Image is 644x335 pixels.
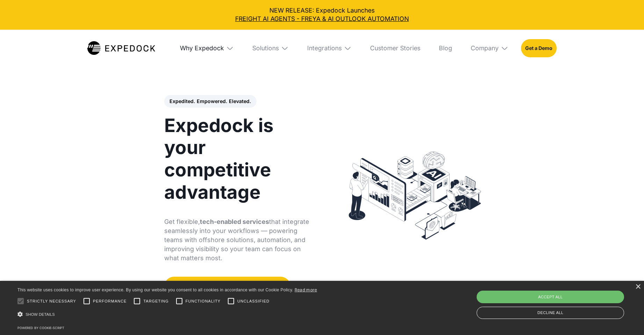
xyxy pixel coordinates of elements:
[609,301,644,335] iframe: Chat Widget
[252,44,279,52] div: Solutions
[477,291,624,303] div: Accept all
[143,298,168,304] span: Targeting
[471,44,499,52] div: Company
[433,30,458,67] a: Blog
[237,298,269,304] span: Unclassified
[174,30,240,67] div: Why Expedock
[17,287,293,292] span: This website uses cookies to improve user experience. By using our website you consent to all coo...
[477,307,624,319] div: Decline all
[164,277,290,296] a: Talk to an Expedock Consultant
[27,298,76,304] span: Strictly necessary
[295,287,317,292] a: Read more
[200,218,269,225] strong: tech-enabled services
[464,30,514,67] div: Company
[186,298,220,304] span: Functionality
[17,326,64,330] a: Powered by cookie-script
[301,30,357,67] div: Integrations
[635,284,641,290] div: Close
[93,298,127,304] span: Performance
[164,217,316,263] p: Get flexible, that integrate seamlessly into your workflows — powering teams with offshore soluti...
[17,309,317,320] div: Show details
[6,6,638,24] div: NEW RELEASE: Expedock Launches
[307,44,342,52] div: Integrations
[521,39,557,57] a: Get a Demo
[364,30,426,67] a: Customer Stories
[6,15,638,23] a: FREIGHT AI AGENTS - FREYA & AI OUTLOOK AUTOMATION
[164,115,316,204] h1: Expedock is your competitive advantage
[180,44,224,52] div: Why Expedock
[26,312,55,316] span: Show details
[246,30,295,67] div: Solutions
